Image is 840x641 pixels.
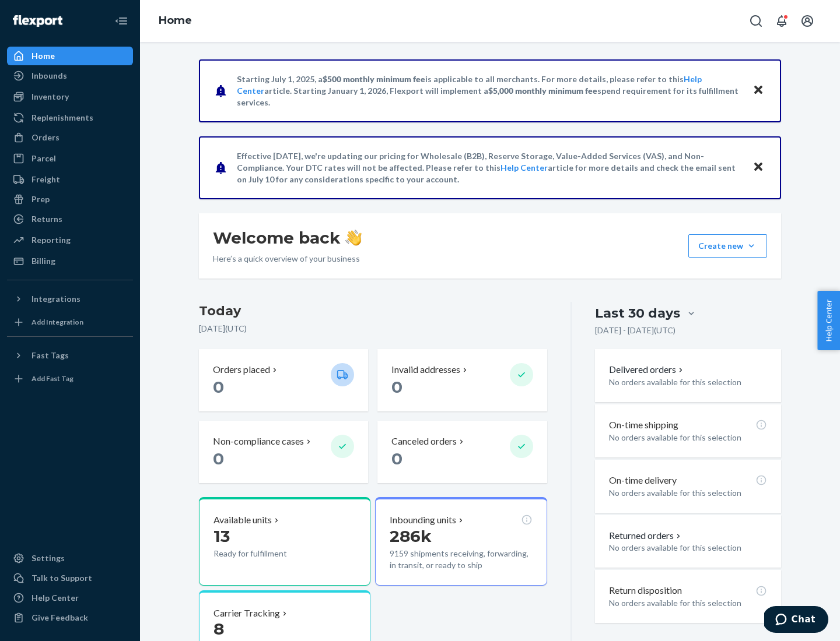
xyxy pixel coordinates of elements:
button: Returned orders [609,529,683,543]
button: Available units13Ready for fulfillment [199,497,370,586]
p: On-time shipping [609,418,678,432]
p: Available units [213,513,272,527]
div: Talk to Support [32,572,92,584]
p: Starting July 1, 2025, a is applicable to all merchants. For more details, please refer to this a... [237,73,741,108]
div: Orders [32,132,60,143]
button: Inbounding units286k9159 shipments receiving, forwarding, in transit, or ready to ship [375,497,547,586]
p: No orders available for this selection [609,542,767,554]
button: Delivered orders [609,363,685,376]
p: No orders available for this selection [609,432,767,443]
button: Close [751,159,766,176]
a: Orders [7,128,133,147]
span: $500 monthly minimum fee [323,74,425,84]
button: Close [751,82,766,99]
a: Prep [7,190,133,209]
a: Parcel [7,149,133,168]
p: Here’s a quick overview of your business [213,253,362,265]
span: 0 [213,449,224,469]
button: Invalid addresses 0 [377,349,547,411]
a: Home [159,14,192,27]
a: Replenishments [7,108,133,127]
p: Return disposition [609,584,682,597]
a: Help Center [7,589,133,607]
button: Integrations [7,290,133,308]
p: 9159 shipments receiving, forwarding, in transit, or ready to ship [390,548,532,571]
div: Reporting [32,234,71,246]
span: 0 [213,377,224,397]
button: Fast Tags [7,346,133,365]
span: 0 [391,449,402,469]
img: Flexport logo [13,15,62,27]
div: Home [32,50,55,62]
div: Fast Tags [32,350,69,361]
div: Parcel [32,153,56,164]
button: Talk to Support [7,569,133,587]
button: Help Center [817,291,840,350]
div: Freight [32,174,60,185]
div: Add Fast Tag [32,374,73,383]
a: Reporting [7,231,133,249]
div: Last 30 days [595,304,680,322]
p: Ready for fulfillment [213,548,321,559]
a: Settings [7,549,133,568]
p: Effective [DATE], we're updating our pricing for Wholesale (B2B), Reserve Storage, Value-Added Se... [237,150,741,185]
a: Inbounds [7,66,133,85]
span: $5,000 monthly minimum fee [488,86,597,96]
button: Canceled orders 0 [377,421,547,483]
span: 0 [391,377,402,397]
div: Settings [32,552,65,564]
div: Prep [32,193,50,205]
button: Open Search Box [744,9,768,33]
a: Home [7,47,133,65]
p: No orders available for this selection [609,597,767,609]
a: Help Center [501,163,548,172]
span: 286k [390,526,432,546]
h3: Today [199,302,547,320]
a: Freight [7,170,133,189]
p: Invalid addresses [391,363,460,376]
div: Inventory [32,91,69,103]
div: Integrations [32,293,80,305]
p: No orders available for this selection [609,376,767,388]
div: Give Feedback [32,612,88,624]
button: Open account menu [796,9,819,33]
p: Orders placed [213,363,270,376]
div: Billing [32,255,55,267]
div: Add Integration [32,317,83,327]
p: Non-compliance cases [213,435,304,448]
p: Inbounding units [390,513,456,527]
button: Close Navigation [110,9,133,33]
p: [DATE] - [DATE] ( UTC ) [595,325,675,336]
div: Returns [32,213,62,225]
p: Carrier Tracking [213,607,280,620]
div: Help Center [32,592,79,604]
a: Inventory [7,87,133,106]
a: Add Fast Tag [7,369,133,388]
img: hand-wave emoji [345,230,362,246]
ol: breadcrumbs [149,4,201,38]
iframe: Opens a widget where you can chat to one of our agents [764,606,828,635]
p: [DATE] ( UTC ) [199,323,547,334]
span: 8 [213,619,224,639]
span: 13 [213,526,230,546]
p: No orders available for this selection [609,487,767,499]
div: Inbounds [32,70,67,82]
a: Add Integration [7,313,133,332]
button: Orders placed 0 [199,349,368,411]
div: Replenishments [32,112,93,124]
h1: Welcome back [213,227,362,248]
button: Open notifications [770,9,793,33]
button: Create new [688,234,767,258]
a: Billing [7,252,133,270]
p: Canceled orders [391,435,457,448]
p: On-time delivery [609,474,677,487]
button: Give Feedback [7,608,133,627]
a: Returns [7,210,133,228]
button: Non-compliance cases 0 [199,421,368,483]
